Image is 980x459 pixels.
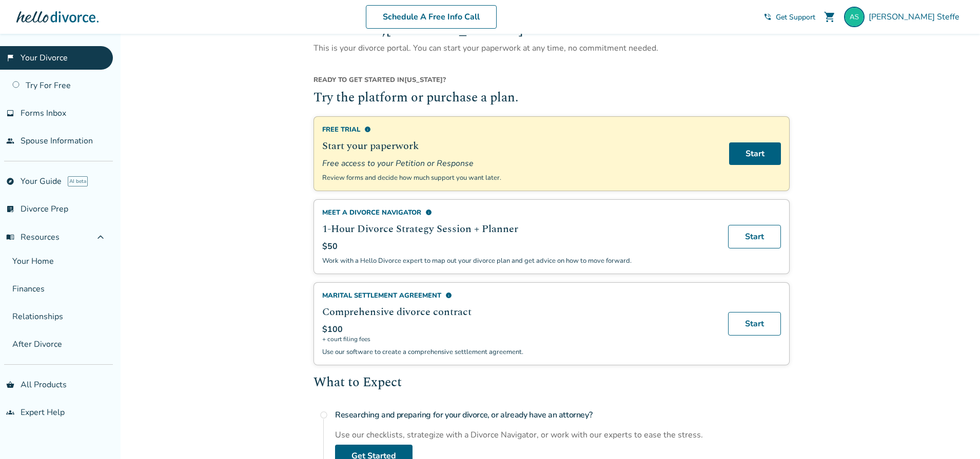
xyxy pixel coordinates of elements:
span: phone_in_talk [763,13,772,21]
h2: Start your paperwork [322,138,717,154]
span: shopping_basket [6,381,14,389]
span: $50 [322,241,338,252]
span: shopping_cart [824,11,836,23]
span: Free access to your Petition or Response [322,158,717,169]
span: [PERSON_NAME] Steffe [869,11,964,23]
span: + court filing fees [322,335,716,343]
span: flag_2 [6,54,14,62]
span: list_alt_check [6,205,14,213]
a: phone_in_talkGet Support [763,12,815,22]
a: Start [729,142,781,165]
img: tony.steffe@gmail.com [844,7,865,27]
span: Forms Inbox [21,108,66,119]
span: groups [6,408,14,416]
iframe: Chat Widget [929,410,980,459]
span: info [425,209,432,216]
h4: Researching and preparing for your divorce, or already have an attorney? [335,405,790,425]
span: radio_button_unchecked [320,411,328,419]
span: Ready to get started in [313,75,404,85]
h2: Try the platform or purchase a plan. [313,89,790,108]
div: Marital Settlement Agreement [322,291,716,300]
div: Meet a divorce navigator [322,208,716,217]
span: menu_book [6,233,14,241]
span: people [6,137,14,145]
span: info [364,126,371,133]
span: Get Support [776,12,815,22]
h2: 1-Hour Divorce Strategy Session + Planner [322,221,716,237]
p: This is your divorce portal. You can start your paperwork at any time, no commitment needed. [313,41,790,55]
div: [US_STATE] ? [313,75,790,89]
a: Start [728,312,781,336]
h2: What to Expect [313,373,790,393]
span: AI beta [68,176,88,186]
span: expand_less [94,231,107,243]
span: Resources [6,232,60,243]
h2: Comprehensive divorce contract [322,304,716,320]
span: inbox [6,109,14,117]
p: Use our software to create a comprehensive settlement agreement. [322,347,716,357]
div: Free Trial [322,125,717,134]
a: Start [728,225,781,248]
span: info [445,292,452,299]
a: Schedule A Free Info Call [366,5,497,29]
span: explore [6,177,14,185]
p: Work with a Hello Divorce expert to map out your divorce plan and get advice on how to move forward. [322,256,716,265]
p: Review forms and decide how much support you want later. [322,173,717,182]
span: $100 [322,324,343,335]
div: Use our checklists, strategize with a Divorce Navigator, or work with our experts to ease the str... [335,429,790,441]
